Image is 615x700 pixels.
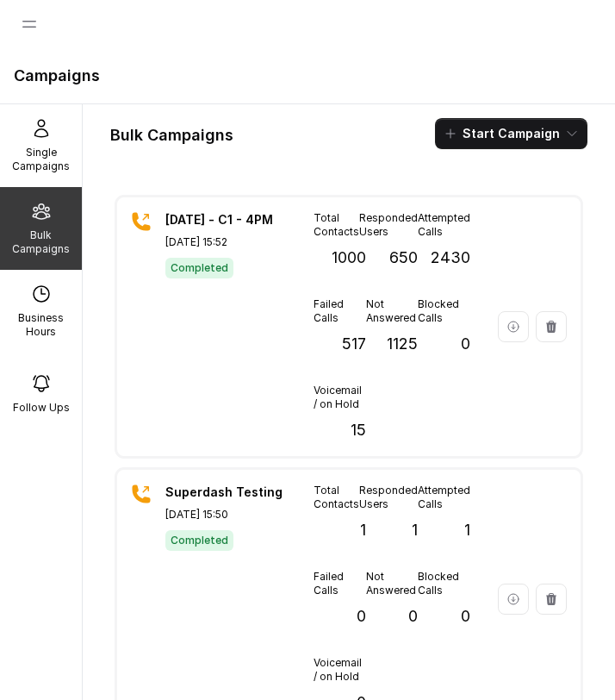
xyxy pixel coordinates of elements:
p: Failed Calls [314,570,366,597]
p: Business Hours [7,311,75,339]
p: Blocked Calls [418,297,470,325]
p: Blocked Calls [418,570,470,597]
p: Failed Calls [314,297,366,325]
h1: Bulk Campaigns [110,122,233,149]
p: Voicemail / on Hold [314,384,366,411]
p: Not Answered [366,570,419,597]
p: Attempted Calls [418,211,470,239]
p: 2430 [431,246,470,270]
h1: Campaigns [14,62,601,90]
p: 1 [464,518,470,542]
p: [DATE] 15:50 [165,508,286,522]
p: Attempted Calls [418,484,470,511]
p: Follow Ups [13,401,70,415]
p: Not Answered [366,297,419,325]
p: 517 [342,332,366,356]
p: Responded Users [359,484,418,511]
p: Superdash Testing [165,484,286,501]
p: Voicemail / on Hold [314,656,366,684]
p: Single Campaigns [7,146,75,173]
p: 1 [412,518,418,542]
p: [DATE] - C1 - 4PM [165,211,286,228]
span: Completed [165,258,233,278]
span: Completed [165,530,233,551]
p: 1 [360,518,366,542]
p: Bulk Campaigns [7,228,75,256]
p: 0 [408,604,418,628]
button: Start Campaign [435,118,587,149]
p: 650 [389,246,418,270]
p: 0 [461,332,470,356]
p: [DATE] 15:52 [165,235,286,249]
p: 1125 [387,332,418,356]
p: 0 [357,604,366,628]
p: 1000 [332,246,366,270]
p: 0 [461,604,470,628]
p: Responded Users [359,211,418,239]
p: Total Contacts [314,484,366,511]
p: Total Contacts [314,211,366,239]
p: 15 [351,418,366,442]
button: Open navigation [14,9,45,40]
